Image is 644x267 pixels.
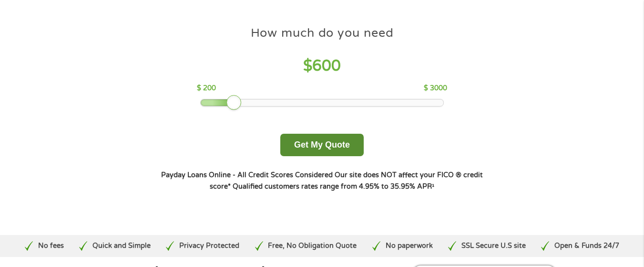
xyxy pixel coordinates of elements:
p: No paperwork [386,241,433,251]
p: $ 3000 [424,83,447,94]
p: Free, No Obligation Quote [268,241,357,251]
strong: Qualified customers rates range from 4.95% to 35.95% APR¹ [233,182,434,191]
p: Privacy Protected [179,241,239,251]
button: Get My Quote [280,134,364,156]
p: No fees [38,241,64,251]
h4: How much do you need [251,25,394,41]
h4: $ [197,56,447,76]
span: 600 [312,57,341,75]
p: $ 200 [197,83,216,94]
p: Quick and Simple [92,241,151,251]
strong: Payday Loans Online - All Credit Scores Considered [161,171,333,179]
p: SSL Secure U.S site [461,241,526,251]
strong: Our site does NOT affect your FICO ® credit score* [210,171,483,191]
p: Open & Funds 24/7 [554,241,619,251]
